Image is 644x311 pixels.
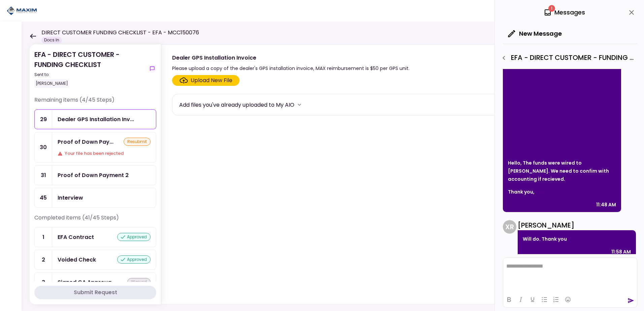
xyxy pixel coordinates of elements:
[35,110,52,129] div: 29
[35,166,52,185] div: 31
[117,233,151,241] div: approved
[34,227,156,247] a: 1EFA Contractapproved
[148,65,156,73] button: show-messages
[35,132,52,162] div: 30
[58,171,129,179] div: Proof of Down Payment 2
[41,37,62,43] div: Docs In
[191,76,232,84] div: Upload New File
[7,6,37,16] img: Partner icon
[58,115,134,124] div: Dealer GPS Installation Invoice
[58,150,151,157] div: Your file has been rejected
[518,220,636,230] div: [PERSON_NAME]
[172,64,410,72] div: Please upload a copy of the dealer's GPS installation invoice, MAX reimbursement is $50 per GPS u...
[550,295,562,304] button: Numbered list
[498,52,637,64] div: EFA - DIRECT CUSTOMER - FUNDING CHECKLIST - Proof of Down Payment 1
[548,5,555,12] span: 1
[626,7,637,18] button: close
[503,258,637,291] iframe: Rich Text Area
[34,188,156,208] a: 45Interview
[34,96,156,109] div: Remaining items (4/45 Steps)
[34,109,156,129] a: 29Dealer GPS Installation Invoice
[508,188,616,196] p: Thank you,
[172,75,239,86] span: Click here to upload the required document
[627,297,634,304] button: send
[161,44,631,304] div: Dealer GPS Installation InvoicePlease upload a copy of the dealer's GPS installation invoice, MAX...
[527,295,538,304] button: Underline
[179,101,294,109] div: Add files you've already uploaded to My AIO
[611,248,631,256] div: 11:58 AM
[172,54,410,62] div: Dealer GPS Installation Invoice
[596,201,616,209] div: 11:48 AM
[34,165,156,185] a: 31Proof of Down Payment 2
[503,25,567,42] button: New Message
[34,272,156,292] a: 3Signed CA Approval & Disclosure Formswaived
[503,220,516,234] div: X R
[117,255,151,264] div: approved
[41,29,199,37] h1: DIRECT CUSTOMER FUNDING CHECKLIST - EFA - MCC150076
[294,100,304,110] button: more
[35,273,52,292] div: 3
[35,188,52,207] div: 45
[34,79,69,88] div: [PERSON_NAME]
[58,194,83,202] div: Interview
[503,295,515,304] button: Bold
[58,278,116,286] div: Signed CA Approval & Disclosure Forms
[34,250,156,270] a: 2Voided Checkapproved
[58,233,94,241] div: EFA Contract
[515,295,526,304] button: Italic
[34,72,146,78] div: Sent to:
[74,288,117,297] div: Submit Request
[58,138,114,146] div: Proof of Down Payment 1
[34,49,146,88] div: EFA - DIRECT CUSTOMER - FUNDING CHECKLIST
[508,159,616,183] p: Hello, The funds were wired to [PERSON_NAME]. We need to confim with accounting if recieved.
[34,214,156,227] div: Completed items (41/45 Steps)
[34,286,156,299] button: Submit Request
[58,255,96,264] div: Voided Check
[127,278,151,286] div: waived
[562,295,574,304] button: Emojis
[523,235,631,243] p: Will do. Thank you
[34,132,156,163] a: 30Proof of Down Payment 1resubmitYour file has been rejected
[35,228,52,247] div: 1
[544,7,585,18] div: Messages
[539,295,550,304] button: Bullet list
[35,250,52,269] div: 2
[124,138,151,146] div: resubmit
